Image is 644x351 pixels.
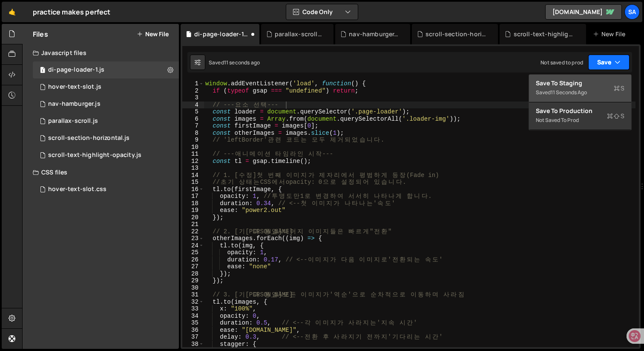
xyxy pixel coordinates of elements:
[588,55,630,70] button: Save
[48,83,101,91] div: hover-text-slot.js
[624,4,640,20] a: SA
[182,284,204,292] div: 30
[182,87,204,95] div: 2
[182,144,204,151] div: 10
[33,147,179,164] div: 16074/44717.js
[48,66,104,74] div: di-page-loader-1.js
[182,313,204,320] div: 34
[182,108,204,116] div: 5
[182,200,204,207] div: 18
[33,96,179,113] div: 16074/44790.js
[607,112,624,120] span: S
[2,2,23,22] a: 🤙
[224,59,260,66] div: 11 seconds ago
[182,263,204,270] div: 27
[182,136,204,144] div: 9
[536,87,624,98] div: Saved
[182,94,204,102] div: 3
[529,75,631,102] button: Save to StagingS Saved11 seconds ago
[40,67,45,74] span: 1
[48,151,141,159] div: scroll-text-highlight-opacity.js
[182,299,204,306] div: 32
[529,102,631,130] button: Save to ProductionS Not saved to prod
[182,158,204,165] div: 12
[425,30,488,38] div: scroll-section-horizontal.js
[182,221,204,228] div: 21
[536,115,624,125] div: Not saved to prod
[182,235,204,242] div: 23
[182,214,204,221] div: 20
[182,242,204,249] div: 24
[540,59,583,66] div: Not saved to prod
[33,7,111,17] div: practice makes perfect
[182,165,204,172] div: 13
[182,193,204,200] div: 17
[48,134,129,142] div: scroll-section-horizontal.js
[182,341,204,348] div: 38
[545,4,622,20] a: [DOMAIN_NAME]
[194,30,249,38] div: di-page-loader-1.js
[209,59,260,66] div: Saved
[182,270,204,278] div: 28
[182,102,204,109] div: 4
[182,179,204,186] div: 15
[23,44,179,61] div: Javascript files
[551,89,587,96] div: 11 seconds ago
[182,207,204,214] div: 19
[182,228,204,235] div: 22
[23,164,179,181] div: CSS files
[182,122,204,130] div: 7
[182,277,204,284] div: 29
[33,29,48,39] h2: Files
[349,30,400,38] div: nav-hamburger.js
[514,30,576,38] div: scroll-text-highlight-opacity.js
[182,256,204,264] div: 26
[182,249,204,256] div: 25
[48,100,101,108] div: nav-hamburger.js
[182,116,204,123] div: 6
[275,30,323,38] div: parallax-scroll.js
[182,80,204,87] div: 1
[286,4,358,20] button: Code Only
[182,305,204,313] div: 33
[593,30,629,38] div: New File
[33,113,179,130] div: 16074/45067.js
[33,78,179,96] div: 16074/44793.js
[33,130,179,147] div: 16074/44721.js
[33,61,179,78] div: 16074/45127.js
[48,186,106,193] div: hover-text-slot.css
[536,79,624,87] div: Save to Staging
[48,117,98,125] div: parallax-scroll.js
[182,186,204,193] div: 16
[137,31,169,38] button: New File
[182,151,204,158] div: 11
[614,84,624,93] span: S
[536,107,624,115] div: Save to Production
[182,334,204,341] div: 37
[182,130,204,137] div: 8
[182,291,204,299] div: 31
[182,172,204,179] div: 14
[182,327,204,334] div: 36
[182,319,204,327] div: 35
[33,181,179,198] div: 16074/44794.css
